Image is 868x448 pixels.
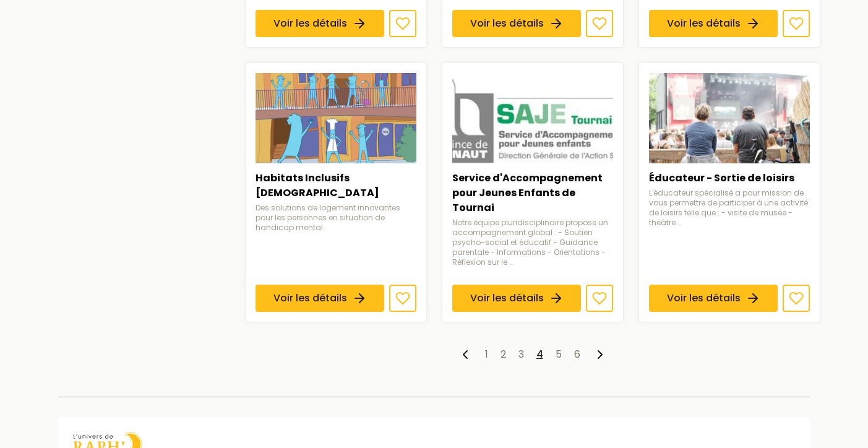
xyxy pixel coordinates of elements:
[485,347,488,361] a: 1
[574,347,580,361] a: 6
[783,10,810,37] button: Ajouter aux favoris
[649,10,778,37] a: Voir les détails
[556,347,562,361] a: 5
[256,285,384,312] a: Voir les détails
[586,10,613,37] button: Ajouter aux favoris
[389,285,416,312] button: Ajouter aux favoris
[586,285,613,312] button: Ajouter aux favoris
[536,347,543,361] a: 4
[389,10,416,37] button: Ajouter aux favoris
[256,10,384,37] a: Voir les détails
[518,347,524,361] a: 3
[649,285,778,312] a: Voir les détails
[783,285,810,312] button: Ajouter aux favoris
[452,10,581,37] a: Voir les détails
[452,285,581,312] a: Voir les détails
[501,347,506,361] a: 2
